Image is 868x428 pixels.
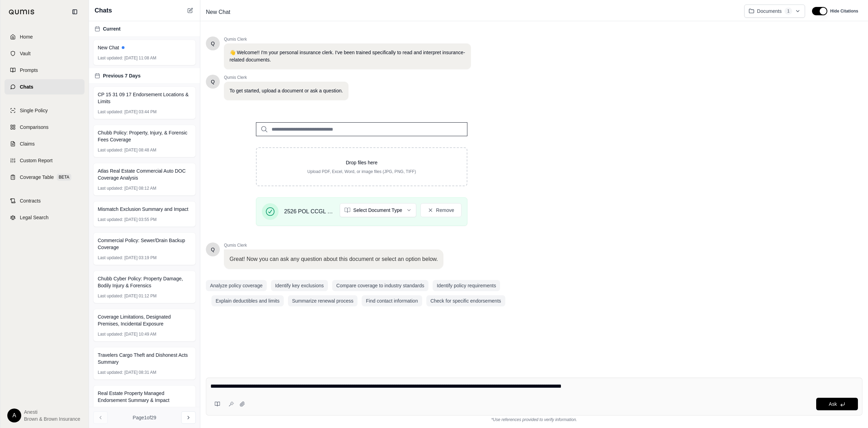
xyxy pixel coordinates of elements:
[224,36,471,42] span: Qumis Clerk
[757,8,782,15] span: Documents
[20,140,35,147] span: Claims
[362,295,422,306] button: Find contact information
[98,313,191,327] span: Coverage Limitations, Designated Premises, Incidental Exposure
[124,331,156,337] span: [DATE] 10:49 AM
[230,49,465,64] p: 👋 Welcome!! I'm your personal insurance clerk. I've been trained specifically to read and interpr...
[98,55,123,61] span: Last updated:
[224,75,348,80] span: Qumis Clerk
[268,169,456,174] p: Upload PDF, Excel, Word, or image files (JPG, PNG, TIFF)
[206,415,862,422] div: *Use references provided to verify information.
[5,170,85,185] a: Coverage TableBETA
[20,174,54,181] span: Coverage Table
[20,33,33,40] span: Home
[211,246,215,253] span: Hello
[211,78,215,85] span: Hello
[124,147,156,153] span: [DATE] 08:48 AM
[211,295,284,306] button: Explain deductibles and limits
[98,275,191,289] span: Chubb Cyber Policy: Property Damage, Bodily Injury & Forensics
[9,9,35,15] img: Qumis Logo
[332,280,428,291] button: Compare coverage to industry standards
[20,83,33,90] span: Chats
[98,44,119,51] span: New Chat
[20,214,49,221] span: Legal Search
[98,390,191,404] span: Real Estate Property Managed Endorsement Summary & Impact
[420,203,461,217] button: Remove
[5,79,85,94] a: Chats
[268,159,456,166] p: Drop files here
[124,370,156,375] span: [DATE] 08:31 AM
[744,5,805,18] button: Documents1
[5,120,85,135] a: Comparisons
[20,107,48,114] span: Single Policy
[20,124,48,131] span: Comparisons
[124,217,156,222] span: [DATE] 03:55 PM
[24,415,80,422] span: Brown & Brown Insurance
[426,295,505,306] button: Check for specific endorsements
[20,67,38,74] span: Prompts
[98,91,191,105] span: CP 15 31 09 17 Endorsement Locations & Limits
[98,237,191,251] span: Commercial Policy: Sewer/Drain Backup Coverage
[69,6,80,17] button: Collapse sidebar
[284,207,334,216] span: 2526 POL CCGL $45,482.pdf
[20,197,41,204] span: Contracts
[124,109,156,115] span: [DATE] 03:44 PM
[829,401,837,407] span: Ask
[133,414,156,421] span: Page 1 of 29
[98,147,123,153] span: Last updated:
[186,6,194,15] button: New Chat
[5,193,85,208] a: Contracts
[98,255,123,261] span: Last updated:
[5,210,85,225] a: Legal Search
[203,7,233,18] span: New Chat
[98,370,123,375] span: Last updated:
[433,280,500,291] button: Identify policy requirements
[206,280,267,291] button: Analyze policy coverage
[816,398,858,410] button: Ask
[5,63,85,78] a: Prompts
[5,46,85,61] a: Vault
[5,136,85,151] a: Claims
[124,293,156,299] span: [DATE] 01:12 PM
[230,255,438,263] p: Great! Now you can ask any question about this document or select an option below.
[7,409,21,422] div: A
[98,109,123,115] span: Last updated:
[224,242,443,248] span: Qumis Clerk
[95,6,112,15] span: Chats
[5,29,85,44] a: Home
[271,280,328,291] button: Identify key exclusions
[5,103,85,118] a: Single Policy
[5,153,85,168] a: Custom Report
[211,40,215,47] span: Hello
[98,206,188,213] span: Mismatch Exclusion Summary and Impact
[203,7,739,18] div: Edit Title
[230,87,343,94] p: To get started, upload a document or ask a question.
[124,255,156,261] span: [DATE] 03:19 PM
[288,295,358,306] button: Summarize renewal process
[785,8,793,15] span: 1
[98,352,191,365] span: Travelers Cargo Theft and Dishonest Acts Summary
[20,50,31,57] span: Vault
[98,186,123,191] span: Last updated:
[24,409,80,415] span: Anesti
[124,186,156,191] span: [DATE] 08:12 AM
[98,217,123,222] span: Last updated:
[124,55,156,61] span: [DATE] 11:08 AM
[98,167,191,181] span: Atlas Real Estate Commercial Auto DOC Coverage Analysis
[98,331,123,337] span: Last updated:
[20,157,53,164] span: Custom Report
[98,129,191,143] span: Chubb Policy: Property, Injury, & Forensic Fees Coverage
[103,25,121,32] span: Current
[57,174,71,181] span: BETA
[98,293,123,299] span: Last updated:
[830,8,858,14] span: Hide Citations
[103,72,140,79] span: Previous 7 Days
